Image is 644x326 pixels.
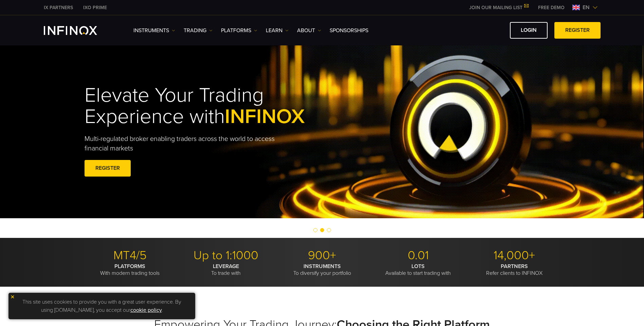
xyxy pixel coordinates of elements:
[10,294,15,299] img: yellow close icon
[277,248,368,263] p: 900+
[130,307,162,313] a: cookie policy
[320,228,324,232] span: Go to slide 2
[303,263,341,270] strong: INSTRUMENTS
[213,263,239,270] strong: LEVERAGE
[297,26,321,35] a: ABOUT
[85,134,286,153] p: Multi-regulated broker enabling traders across the world to access financial markets
[580,3,592,12] span: en
[85,85,336,127] h1: Elevate Your Trading Experience with
[277,263,368,277] p: To diversify your portfolio
[469,263,560,277] p: Refer clients to INFINOX
[39,4,78,11] a: INFINOX
[78,4,112,11] a: INFINOX
[44,26,113,35] a: INFINOX Logo
[114,263,145,270] strong: PLATFORMS
[373,248,464,263] p: 0.01
[327,228,331,232] span: Go to slide 3
[85,160,131,177] a: REGISTER
[85,248,176,263] p: MT4/5
[221,26,257,35] a: PLATFORMS
[330,26,368,35] a: SPONSORSHIPS
[501,263,528,270] strong: PARTNERS
[85,263,176,277] p: With modern trading tools
[411,263,425,270] strong: LOTS
[266,26,289,35] a: Learn
[181,248,272,263] p: Up to 1:1000
[313,228,317,232] span: Go to slide 1
[225,104,305,129] span: INFINOX
[554,22,601,39] a: REGISTER
[464,5,533,11] a: JOIN OUR MAILING LIST
[181,263,272,277] p: To trade with
[12,296,192,316] p: This site uses cookies to provide you with a great user experience. By using [DOMAIN_NAME], you a...
[469,248,560,263] p: 14,000+
[510,22,548,39] a: LOGIN
[373,263,464,277] p: Available to start trading with
[533,4,570,11] a: INFINOX MENU
[133,26,175,35] a: Instruments
[184,26,213,35] a: TRADING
